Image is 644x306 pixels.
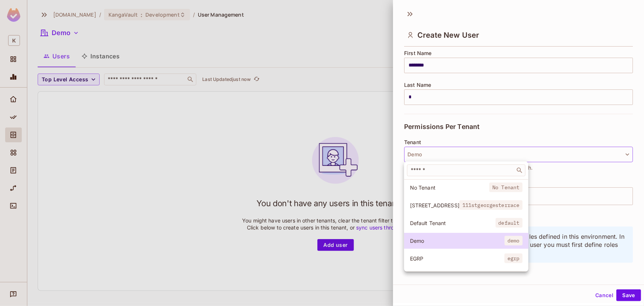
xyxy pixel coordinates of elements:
[410,255,504,262] span: EGRP
[496,218,523,228] span: default
[410,202,459,209] span: [STREET_ADDRESS]
[459,200,523,210] span: 111stgeorgesterrace
[504,236,523,245] span: demo
[489,183,522,192] span: No Tenant
[489,271,522,280] span: materhosp
[410,184,489,191] span: No Tenant
[410,220,496,227] span: Default Tenant
[410,237,504,244] span: Demo
[504,254,523,263] span: egrp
